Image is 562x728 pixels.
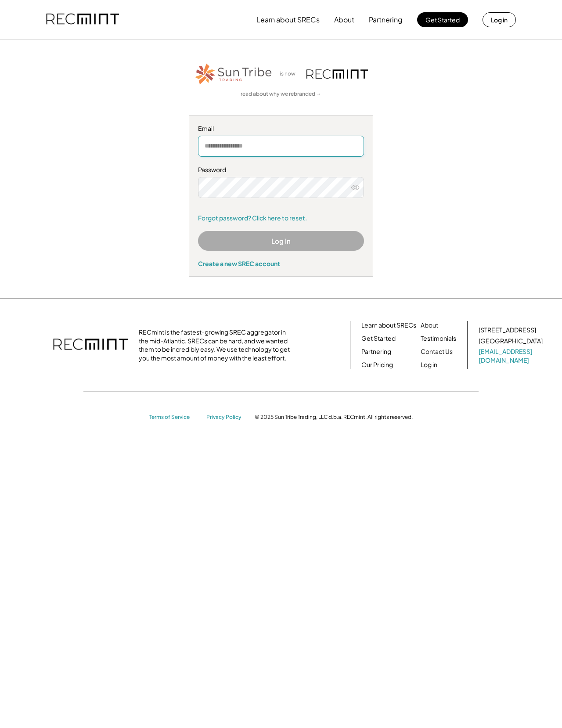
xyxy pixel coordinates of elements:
[369,11,403,29] button: Partnering
[421,321,438,330] a: About
[194,62,273,86] img: STT_Horizontal_Logo%2B-%2BColor.png
[198,166,364,174] div: Password
[46,5,119,35] img: recmint-logotype%403x.png
[361,321,416,330] a: Learn about SRECs
[198,231,364,251] button: Log In
[483,12,516,27] button: Log in
[149,414,198,421] a: Terms of Service
[206,414,246,421] a: Privacy Policy
[417,12,468,27] button: Get Started
[334,11,354,29] button: About
[306,69,368,79] img: recmint-logotype%403x.png
[361,360,393,369] a: Our Pricing
[198,259,364,267] div: Create a new SREC account
[421,347,453,356] a: Contact Us
[255,414,413,421] div: © 2025 Sun Tribe Trading, LLC d.b.a. RECmint. All rights reserved.
[139,328,295,362] div: RECmint is the fastest-growing SREC aggregator in the mid-Atlantic. SRECs can be hard, and we wan...
[198,214,364,223] a: Forgot password? Click here to reset.
[479,347,544,364] a: [EMAIL_ADDRESS][DOMAIN_NAME]
[277,70,302,78] div: is now
[361,347,391,356] a: Partnering
[198,124,364,133] div: Email
[361,334,396,343] a: Get Started
[256,11,320,29] button: Learn about SRECs
[479,337,543,346] div: [GEOGRAPHIC_DATA]
[53,330,128,360] img: recmint-logotype%403x.png
[479,326,536,335] div: [STREET_ADDRESS]
[421,334,456,343] a: Testimonials
[241,90,321,98] a: read about why we rebranded →
[421,360,437,369] a: Log in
